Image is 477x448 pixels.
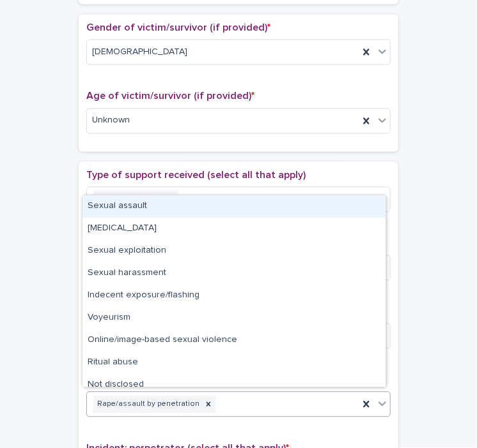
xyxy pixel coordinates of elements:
[82,307,386,329] div: Voyeurism
[86,23,270,33] span: Gender of victim/survivor (if provided)
[86,170,306,181] span: Type of support received (select all that apply)
[82,329,386,352] div: Online/image-based sexual violence
[93,191,164,208] div: Emotional support
[82,352,386,374] div: Ritual abuse
[93,396,201,414] div: Rape/assault by penetration
[92,114,130,128] span: Unknown
[92,46,187,59] span: [DEMOGRAPHIC_DATA]
[82,218,386,240] div: Child sexual abuse
[82,374,386,396] div: Not disclosed
[82,262,386,285] div: Sexual harassment
[86,91,254,101] span: Age of victim/survivor (if provided)
[82,240,386,262] div: Sexual exploitation
[82,285,386,307] div: Indecent exposure/flashing
[82,195,386,218] div: Sexual assault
